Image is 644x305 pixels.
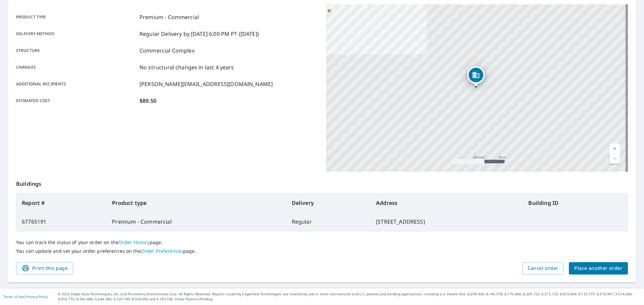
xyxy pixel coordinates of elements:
a: Order Preferences [141,248,183,254]
a: Terms of Use [3,294,24,299]
th: Product type [107,194,286,212]
p: Buildings [16,172,628,193]
p: Premium - Commercial [140,13,199,21]
p: Product type [16,13,137,21]
p: [PERSON_NAME][EMAIL_ADDRESS][DOMAIN_NAME] [140,80,273,88]
a: Current Level 17, Zoom Out [610,154,620,164]
button: Place another order [569,262,628,275]
p: Estimated cost [16,97,137,105]
span: Place another order [574,264,623,273]
p: You can update and set your order preferences on the page. [16,248,628,254]
th: Delivery [286,194,371,212]
th: Building ID [523,194,628,212]
td: 67765191 [16,212,107,231]
td: [STREET_ADDRESS] [371,212,523,231]
p: © 2025 Eagle View Technologies, Inc. and Pictometry International Corp. All Rights Reserved. Repo... [58,292,641,302]
a: Order History [118,239,150,245]
p: Structure [16,47,137,55]
p: Delivery method [16,30,137,38]
span: Print this page [21,264,68,273]
a: Privacy Policy [26,294,48,299]
span: Cancel order [528,264,558,273]
p: No structural changes in last 4 years [140,63,234,71]
div: Dropped pin, building 1, Commercial property, 24034 104th Ave SE Kent, WA 98030 [467,66,485,87]
td: Regular [286,212,371,231]
th: Address [371,194,523,212]
p: Changes [16,63,137,71]
p: $89.50 [140,97,156,105]
p: Additional recipients [16,80,137,88]
button: Cancel order [522,262,564,275]
th: Report # [16,194,107,212]
p: You can track the status of your order on the page. [16,239,628,245]
button: Print this page [16,262,73,275]
a: Current Level 17, Zoom In [610,144,620,154]
p: | [3,295,48,299]
td: Premium - Commercial [107,212,286,231]
p: Regular Delivery by [DATE] 6:00 PM PT ([DATE]) [140,30,259,38]
p: Commercial Complex [140,47,195,55]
